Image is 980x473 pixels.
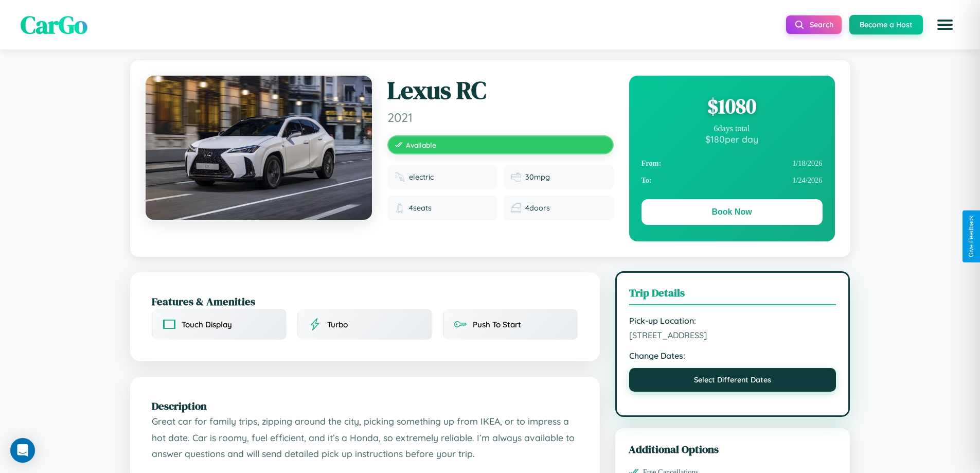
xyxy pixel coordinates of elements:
[406,141,436,149] span: Available
[629,316,836,326] strong: Pick-up Location:
[387,76,614,106] h1: Lexus RC
[786,15,842,34] button: Search
[642,92,823,120] div: $ 1080
[931,10,959,39] button: Open menu
[849,15,923,34] button: Become a Host
[10,438,35,463] div: Open Intercom Messenger
[152,413,578,462] p: Great car for family trips, zipping around the city, picking something up from IKEA, or to impres...
[473,320,521,329] span: Push To Start
[21,8,87,42] span: CarGo
[810,20,833,29] span: Search
[511,203,521,213] img: Doors
[629,368,836,392] button: Select Different Dates
[511,172,521,182] img: Fuel efficiency
[152,398,578,413] h2: Description
[182,320,232,329] span: Touch Display
[642,155,823,172] div: 1 / 18 / 2026
[387,110,614,125] span: 2021
[146,76,372,220] img: Lexus RC 2021
[642,124,823,133] div: 6 days total
[642,159,662,168] strong: From:
[395,172,405,182] img: Fuel type
[629,442,837,457] h3: Additional Options
[525,172,550,182] span: 30 mpg
[152,294,578,309] h2: Features & Amenities
[642,199,823,225] button: Book Now
[327,320,348,329] span: Turbo
[629,285,836,305] h3: Trip Details
[629,351,836,361] strong: Change Dates:
[629,330,836,340] span: [STREET_ADDRESS]
[525,203,550,213] span: 4 doors
[642,133,823,145] div: $ 180 per day
[409,203,432,213] span: 4 seats
[395,203,405,213] img: Seats
[968,216,975,257] div: Give Feedback
[642,172,823,189] div: 1 / 24 / 2026
[642,176,652,185] strong: To:
[409,172,434,182] span: electric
